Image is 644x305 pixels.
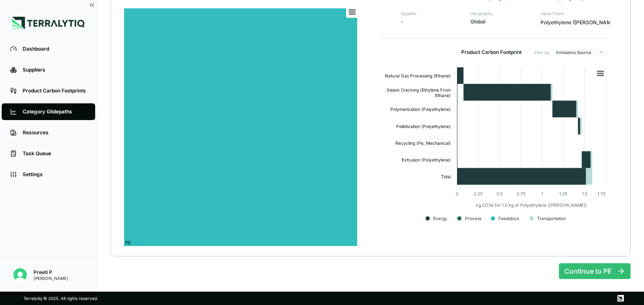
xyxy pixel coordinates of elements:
div: Preeti P [34,269,68,276]
text: Extrusion (Polyethylene) [402,157,451,163]
h2: Product Carbon Footprint [461,49,522,56]
span: Global [470,18,530,25]
div: Category Glidepaths [23,108,87,115]
div: Settings [23,171,87,178]
text: Feedstock [498,216,519,221]
text: 0.25 [474,191,483,196]
span: - [401,18,460,25]
div: [PERSON_NAME] [34,276,68,281]
text: Energy [433,216,447,221]
text: Polymerization (Polyethylene) [390,107,451,112]
button: Emissions Source [553,48,607,56]
text: PE [125,241,131,245]
div: Product Carbon Footprints [23,87,87,94]
div: Suppliers [23,67,87,73]
text: 1.5 [582,191,587,196]
div: Polyethylene ([PERSON_NAME]) [540,18,610,27]
text: Total [441,174,451,179]
div: Dashboard [23,46,87,52]
text: 0.75 [516,191,525,196]
img: Logo [12,17,85,29]
text: 1.75 [597,191,605,196]
text: Recycling (Pe, Mechanical) [395,141,451,146]
text: Steam Cracking (Ethylene From Ethane) [387,87,451,98]
img: Preeti P [13,268,27,282]
text: Natural Gas Processing (Ethane) [385,73,451,79]
text: 1 [541,191,543,196]
text: 1.25 [559,191,567,196]
text: Process [465,216,481,221]
text: 0 [456,191,458,196]
span: Supplier [401,11,460,16]
span: Geography [470,11,530,16]
text: Pelletization (Polyethylene) [396,124,451,129]
button: Continue to PE [559,263,631,279]
span: Value Chain [540,11,610,16]
div: Resources [23,129,87,136]
text: Transportation [537,216,566,221]
label: View by [534,50,550,55]
text: 0.5 [496,191,503,196]
button: Open user button [10,265,30,285]
text: kg CO2e for 1.0 kg of Polyethylene ([PERSON_NAME]) [476,202,587,208]
div: Task Queue [23,150,87,157]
